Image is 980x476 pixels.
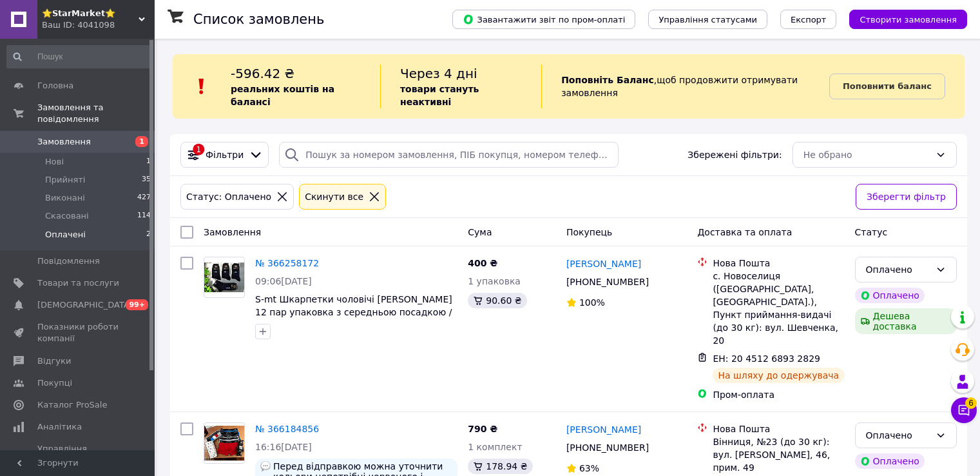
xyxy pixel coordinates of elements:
div: Оплачено [866,263,930,277]
span: 6 [965,393,977,405]
div: Пром-оплата [713,388,844,401]
span: -596.42 ₴ [231,66,294,81]
span: 790 ₴ [468,424,497,434]
span: Експорт [791,15,827,25]
div: Статус: Оплачено [184,190,274,204]
div: На шляху до одержувача [713,368,844,383]
a: [PERSON_NAME] [566,257,641,270]
a: № 366184856 [255,424,319,434]
input: Пошук [6,45,152,68]
span: Через 4 дні [400,66,477,81]
div: Нова Пошта [713,257,844,270]
button: Чат з покупцем6 [951,397,977,423]
img: :exclamation: [192,77,211,96]
input: Пошук за номером замовлення, ПІБ покупця, номером телефону, Email, номером накладної [279,142,619,168]
b: товари стануть неактивні [400,84,479,107]
span: Оплачені [45,229,86,241]
span: Повідомлення [37,255,100,267]
img: Фото товару [204,263,244,293]
span: 400 ₴ [468,258,497,268]
span: ЕН: 20 4512 6893 2829 [713,353,820,364]
div: Не обрано [803,148,930,162]
span: 100% [579,297,605,308]
span: Управління статусами [658,15,757,25]
span: Управління сайтом [37,443,119,466]
div: [PHONE_NUMBER] [564,439,651,457]
span: Зберегти фільтр [867,190,946,204]
span: Нові [45,156,64,168]
span: Виконані [45,192,85,204]
button: Управління статусами [648,10,767,29]
span: 114 [137,210,151,222]
div: Нова Пошта [713,422,844,435]
div: 90.60 ₴ [468,293,526,308]
div: Cкинути все [302,190,366,204]
span: 1 упаковка [468,276,521,286]
span: Замовлення [37,136,91,148]
span: ⭐𝗦𝘁𝗮𝗿𝗠𝗮𝗿𝗸𝗲𝘁⭐ [42,8,139,19]
a: Фото товару [204,257,245,298]
span: Товари та послуги [37,277,119,289]
span: Покупці [37,377,72,389]
span: Замовлення [204,227,261,237]
b: Поповнити баланс [843,81,932,91]
span: 16:16[DATE] [255,442,312,452]
button: Зберегти фільтр [856,184,957,210]
span: Доставка та оплата [697,227,792,237]
div: Оплачено [855,288,925,303]
button: Завантажити звіт по пром-оплаті [452,10,635,29]
b: реальних коштів на балансі [231,84,334,107]
div: , щоб продовжити отримувати замовлення [541,64,829,108]
div: Оплачено [866,428,930,442]
div: 178.94 ₴ [468,459,532,474]
span: Прийняті [45,174,85,186]
img: Фото товару [204,426,244,461]
span: Статус [855,227,888,237]
a: [PERSON_NAME] [566,423,641,436]
span: 2 [146,229,151,241]
div: Дешева доставка [855,308,957,334]
span: Головна [37,80,73,92]
span: Завантажити звіт по пром-оплаті [463,14,625,25]
span: Відгуки [37,355,71,367]
div: Ваш ID: 4041098 [42,19,155,31]
h1: Список замовлень [193,12,324,27]
button: Створити замовлення [849,10,967,29]
span: Скасовані [45,210,89,222]
div: Вінниця, №23 (до 30 кг): вул. [PERSON_NAME], 46, прим. 49 [713,435,844,474]
div: Оплачено [855,453,925,469]
a: S-mt Шкарпетки чоловічі [PERSON_NAME] 12 пар упаковка з середньою посадкою / Носки мужские [255,294,452,330]
a: Створити замовлення [836,14,967,24]
span: Створити замовлення [860,15,957,25]
span: 09:06[DATE] [255,276,312,286]
span: 1 комплект [468,442,522,452]
a: Фото товару [204,422,245,464]
div: [PHONE_NUMBER] [564,273,651,291]
span: Каталог ProSale [37,399,107,411]
span: Аналітика [37,421,82,433]
span: 427 [137,192,151,204]
img: :speech_balloon: [260,461,271,471]
a: № 366258172 [255,258,319,268]
span: Cума [468,227,492,237]
a: Поповнити баланс [829,74,945,99]
span: [DEMOGRAPHIC_DATA] [37,299,133,311]
div: с. Новоселиця ([GEOGRAPHIC_DATA], [GEOGRAPHIC_DATA].), Пункт приймання-видачі (до 30 кг): вул. Ше... [713,270,844,347]
span: Збережені фільтри: [687,148,782,161]
span: 63% [579,463,599,473]
span: Замовлення та повідомлення [37,102,155,125]
span: 99+ [126,299,148,310]
button: Експорт [780,10,837,29]
span: Покупець [566,227,612,237]
span: Показники роботи компанії [37,321,119,344]
span: 35 [142,174,151,186]
span: 1 [146,156,151,168]
span: 1 [135,136,148,147]
b: Поповніть Баланс [561,75,654,85]
span: Фільтри [206,148,244,161]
